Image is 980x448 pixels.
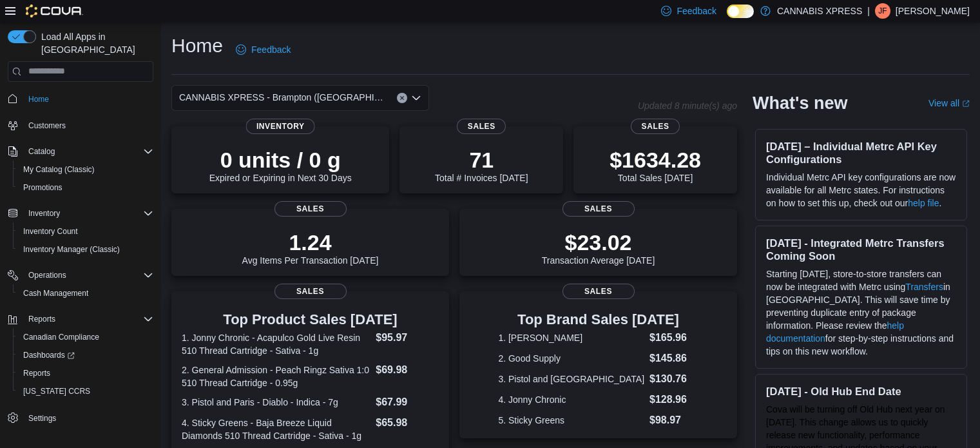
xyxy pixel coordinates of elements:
[23,206,153,221] span: Inventory
[242,229,379,255] p: 1.24
[28,121,66,131] span: Customers
[209,147,352,173] p: 0 units / 0 g
[28,146,55,157] span: Catalog
[766,171,956,209] p: Individual Metrc API key configurations are now available for all Metrc states. For instructions ...
[23,311,153,327] span: Reports
[182,396,370,409] dt: 3. Pistol and Paris - Diablo - Indica - 7g
[896,3,970,19] p: [PERSON_NAME]
[23,409,153,425] span: Settings
[182,364,370,389] dt: 2. General Admission - Peach Ringz Sativa 1:0 510 Thread Cartridge - 0.95g
[18,162,100,177] a: My Catalog (Classic)
[13,240,159,258] button: Inventory Manager (Classic)
[878,3,887,19] span: JF
[23,386,90,396] span: [US_STATE] CCRS
[182,416,370,442] dt: 4. Sticky Greens - Baja Breeze Liquid Diamonds 510 Thread Cartridge - Sativa - 1g
[631,119,680,134] span: Sales
[777,3,862,19] p: CANNABIS XPRESS
[18,224,83,239] a: Inventory Count
[905,282,943,292] a: Transfers
[397,93,407,103] button: Clear input
[766,320,904,344] a: help documentation
[251,43,291,56] span: Feedback
[36,30,153,56] span: Load All Apps in [GEOGRAPHIC_DATA]
[18,384,95,399] a: [US_STATE] CCRS
[3,408,159,427] button: Settings
[610,147,701,183] div: Total Sales [DATE]
[23,350,75,360] span: Dashboards
[182,312,439,327] h3: Top Product Sales [DATE]
[18,384,153,399] span: Washington CCRS
[753,93,847,113] h2: What's new
[3,310,159,328] button: Reports
[562,284,635,299] span: Sales
[18,329,153,345] span: Canadian Compliance
[28,94,49,104] span: Home
[435,147,528,183] div: Total # Invoices [DATE]
[3,204,159,222] button: Inventory
[23,368,50,378] span: Reports
[18,180,153,195] span: Promotions
[376,394,439,410] dd: $67.99
[28,413,56,424] span: Settings
[638,101,737,111] p: Updated 8 minute(s) ago
[13,364,159,382] button: Reports
[542,229,655,255] p: $23.02
[498,393,644,406] dt: 4. Jonny Chronic
[18,347,80,363] a: Dashboards
[542,229,655,266] div: Transaction Average [DATE]
[274,284,347,299] span: Sales
[376,415,439,431] dd: $65.98
[18,286,153,301] span: Cash Management
[875,3,890,19] div: Jo Forbes
[18,242,153,257] span: Inventory Manager (Classic)
[13,222,159,240] button: Inventory Count
[376,362,439,378] dd: $69.98
[13,346,159,364] a: Dashboards
[376,330,439,346] dd: $95.97
[28,314,55,324] span: Reports
[18,329,104,345] a: Canadian Compliance
[649,351,698,366] dd: $145.86
[962,100,970,108] svg: External link
[435,147,528,173] p: 71
[610,147,701,173] p: $1634.28
[23,144,60,159] button: Catalog
[498,312,698,327] h3: Top Brand Sales [DATE]
[13,382,159,400] button: [US_STATE] CCRS
[3,142,159,161] button: Catalog
[18,224,153,239] span: Inventory Count
[23,164,95,175] span: My Catalog (Classic)
[498,414,644,427] dt: 5. Sticky Greens
[23,268,72,283] button: Operations
[179,90,384,105] span: CANNABIS XPRESS - Brampton ([GEOGRAPHIC_DATA])
[23,144,153,159] span: Catalog
[766,268,956,358] p: Starting [DATE], store-to-store transfers can now be integrated with Metrc using in [GEOGRAPHIC_D...
[18,162,153,177] span: My Catalog (Classic)
[562,201,635,217] span: Sales
[727,5,754,18] input: Dark Mode
[649,330,698,346] dd: $165.96
[28,270,66,280] span: Operations
[18,242,125,257] a: Inventory Manager (Classic)
[23,91,153,107] span: Home
[908,198,939,208] a: help file
[23,182,62,193] span: Promotions
[766,140,956,166] h3: [DATE] – Individual Metrc API Key Configurations
[3,90,159,108] button: Home
[677,5,716,17] span: Feedback
[171,33,223,59] h1: Home
[23,268,153,283] span: Operations
[766,237,956,262] h3: [DATE] - Integrated Metrc Transfers Coming Soon
[242,229,379,266] div: Avg Items Per Transaction [DATE]
[23,206,65,221] button: Inventory
[411,93,421,103] button: Open list of options
[766,385,956,398] h3: [DATE] - Old Hub End Date
[18,286,93,301] a: Cash Management
[649,371,698,387] dd: $130.76
[13,328,159,346] button: Canadian Compliance
[3,116,159,135] button: Customers
[457,119,506,134] span: Sales
[231,37,296,63] a: Feedback
[18,180,68,195] a: Promotions
[13,179,159,197] button: Promotions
